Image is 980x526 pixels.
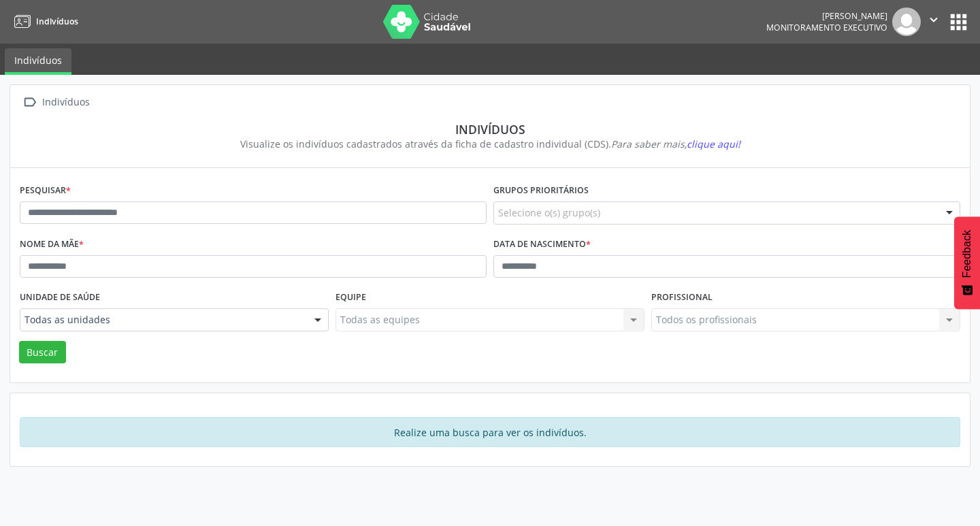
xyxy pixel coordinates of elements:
label: Unidade de saúde [20,287,100,308]
span: Todas as unidades [24,313,301,327]
div: Visualize os indivíduos cadastrados através da ficha de cadastro individual (CDS). [29,137,951,151]
i:  [926,12,941,27]
span: Indivíduos [36,16,78,27]
a: Indivíduos [5,48,71,75]
button: apps [947,10,970,34]
div: Indivíduos [29,122,951,137]
span: clique aqui! [687,137,740,150]
label: Grupos prioritários [493,180,589,201]
button: Buscar [19,341,66,364]
div: Indivíduos [39,93,92,112]
label: Profissional [651,287,713,308]
i: Para saber mais, [611,137,740,150]
label: Equipe [336,287,366,308]
a: Indivíduos [10,10,78,33]
label: Nome da mãe [20,234,84,255]
span: Selecione o(s) grupo(s) [498,206,600,220]
div: [PERSON_NAME] [766,10,887,22]
div: Realize uma busca para ver os indivíduos. [20,417,960,447]
a:  Indivíduos [20,93,92,112]
label: Pesquisar [20,180,71,201]
img: img [892,7,921,36]
button: Feedback - Mostrar pesquisa [954,216,980,309]
span: Monitoramento Executivo [766,22,887,33]
button:  [921,7,947,36]
i:  [20,93,39,112]
label: Data de nascimento [493,234,591,255]
span: Feedback [961,230,973,278]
